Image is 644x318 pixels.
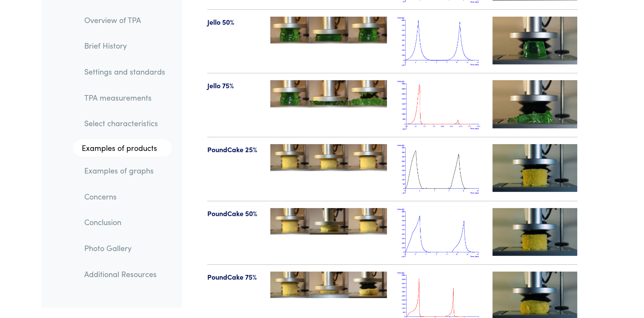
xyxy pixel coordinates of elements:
[77,88,172,107] a: TPA measurements
[397,80,482,130] img: jello_tpa_75.png
[492,144,578,192] img: poundcake-videotn-25.jpg
[77,62,172,81] a: Settings and standards
[270,272,387,298] img: poundcake-75-123-tpa.jpg
[77,161,172,180] a: Examples of graphs
[397,17,482,66] img: jello_tpa_50.png
[77,36,172,56] a: Brief History
[397,144,482,194] img: poundcake_tpa_25.png
[270,17,387,43] img: jello-50-123-tpa.jpg
[492,208,578,256] img: poundcake-videotn-50.jpg
[492,17,578,64] img: jello-videotn-50.jpg
[207,17,260,28] p: Jello 50%
[270,144,387,171] img: poundcake-25-123-tpa.jpg
[77,114,172,133] a: Select characteristics
[73,140,172,157] a: Examples of products
[207,144,260,155] p: PoundCake 25%
[492,80,578,128] img: jello-videotn-75.jpg
[77,10,172,30] a: Overview of TPA
[77,213,172,232] a: Conclusion
[207,80,260,91] p: Jello 75%
[77,187,172,206] a: Concerns
[270,208,387,235] img: poundcake-50-123-tpa.jpg
[207,272,260,283] p: PoundCake 75%
[77,264,172,284] a: Additional Resources
[77,238,172,258] a: Photo Gallery
[207,208,260,219] p: PoundCake 50%
[270,80,387,107] img: jello-75-123-tpa.jpg
[397,208,482,258] img: poundcake_tpa_50.png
